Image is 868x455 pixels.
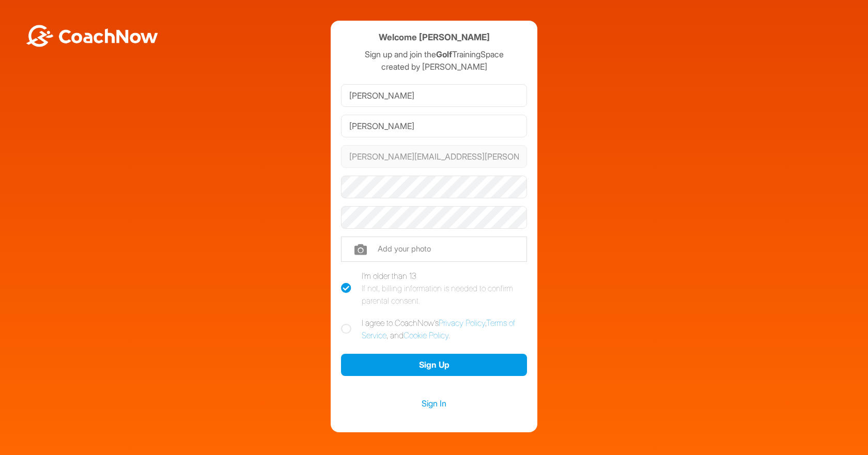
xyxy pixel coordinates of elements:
[362,270,527,307] div: I'm older than 13
[439,318,485,328] a: Privacy Policy
[341,317,527,341] label: I agree to CoachNow's , , and .
[341,115,527,137] input: Last Name
[341,60,527,73] p: created by [PERSON_NAME]
[341,145,527,168] input: Email
[25,25,159,47] img: BwLJSsUCoWCh5upNqxVrqldRgqLPVwmV24tXu5FoVAoFEpwwqQ3VIfuoInZCoVCoTD4vwADAC3ZFMkVEQFDAAAAAElFTkSuQmCC
[341,48,527,60] p: Sign up and join the TrainingSpace
[341,84,527,107] input: First Name
[379,31,490,44] h4: Welcome [PERSON_NAME]
[362,282,527,307] div: If not, billing information is needed to confirm parental consent.
[404,330,448,340] a: Cookie Policy
[341,354,527,376] button: Sign Up
[436,49,452,59] strong: Golf
[362,318,515,340] a: Terms of Service
[341,397,527,410] a: Sign In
